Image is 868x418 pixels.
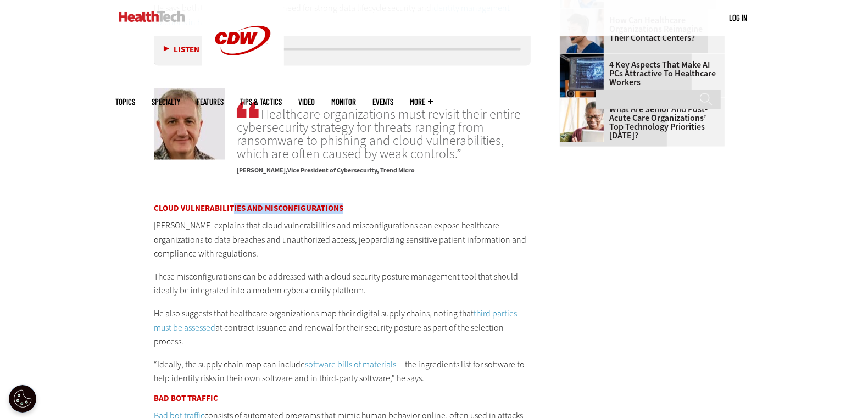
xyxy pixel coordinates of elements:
[298,98,315,106] a: Video
[202,73,284,84] a: CDW
[410,98,433,106] span: More
[154,358,531,386] p: “Ideally, the supply chain map can include — the ingredients list for software to help identify r...
[560,98,609,107] a: Older person using tablet
[154,205,531,213] h3: Cloud Vulnerabilities and Misconfigurations
[154,395,531,403] h3: Bad Bot Traffic
[154,307,531,349] p: He also suggests that healthcare organizations map their digital supply chains, noting that at co...
[152,98,180,106] span: Specialty
[240,98,282,106] a: Tips & Tactics
[729,13,747,23] a: Log in
[197,98,224,106] a: Features
[729,12,747,24] div: User menu
[9,385,36,413] div: Cookie Settings
[154,88,225,160] img: Greg Young
[331,98,356,106] a: MonITor
[560,105,718,140] a: What Are Senior and Post-Acute Care Organizations’ Top Technology Priorities [DATE]?
[560,98,604,142] img: Older person using tablet
[305,359,396,371] a: software bills of materials
[119,11,185,22] img: Home
[154,270,531,298] p: These misconfigurations can be addressed with a cloud security posture management tool that shoul...
[154,219,531,261] p: [PERSON_NAME] explains that cloud vulnerabilities and misconfigurations can expose healthcare org...
[372,98,393,106] a: Events
[237,160,531,176] p: Vice President of Cybersecurity, Trend Micro
[237,99,531,160] span: Healthcare organizations must revisit their entire cybersecurity strategy for threats ranging fro...
[115,98,135,106] span: Topics
[9,385,36,413] button: Open Preferences
[154,308,517,334] a: third parties must be assessed
[237,166,287,175] span: [PERSON_NAME]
